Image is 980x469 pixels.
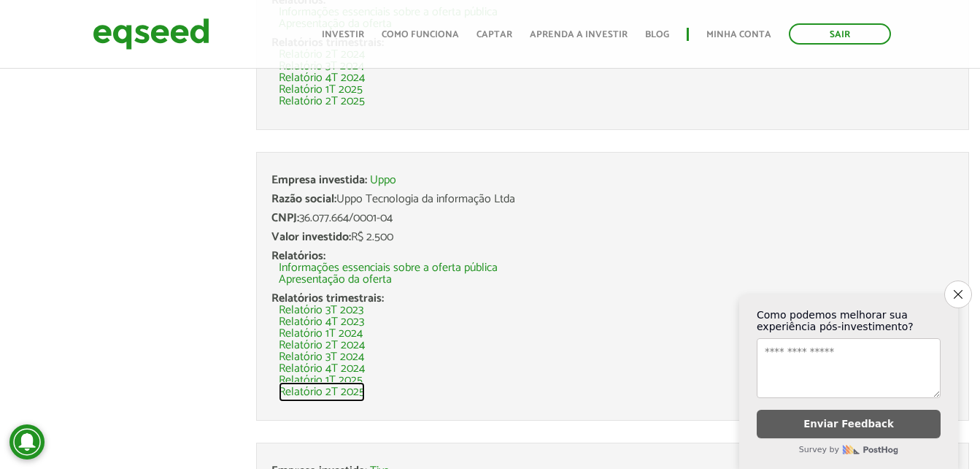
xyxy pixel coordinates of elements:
a: Uppo [370,175,396,186]
a: Relatório 1T 2024 [279,328,363,340]
div: 36.077.664/0001-04 [271,213,954,224]
a: Relatório 2T 2025 [279,386,365,398]
span: Razão social: [271,189,336,209]
a: Relatório 1T 2025 [279,375,363,386]
span: CNPJ: [271,208,299,228]
a: Relatório 4T 2024 [279,363,365,375]
a: Relatório 4T 2023 [279,316,364,328]
a: Sair [789,23,891,45]
a: Relatório 4T 2024 [279,72,365,84]
div: R$ 2.500 [271,232,954,243]
span: Relatórios trimestrais: [271,289,384,308]
a: Informações essenciais sobre a oferta pública [279,262,498,274]
a: Relatório 3T 2024 [279,351,364,363]
span: Empresa investida: [271,170,367,190]
a: Captar [477,30,512,39]
a: Relatório 3T 2023 [279,305,363,316]
a: Investir [322,30,364,39]
a: Relatório 1T 2025 [279,84,363,96]
a: Apresentação da oferta [279,274,392,286]
a: Relatório 2T 2025 [279,96,365,107]
span: Relatórios: [271,246,325,266]
span: Valor investido: [271,227,351,247]
div: Uppo Tecnologia da informação Ltda [271,194,954,205]
a: Aprenda a investir [530,30,628,39]
a: Minha conta [706,30,771,39]
img: EqSeed [93,15,209,53]
a: Relatório 2T 2024 [279,340,365,351]
a: Blog [645,30,669,39]
a: Como funciona [382,30,459,39]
